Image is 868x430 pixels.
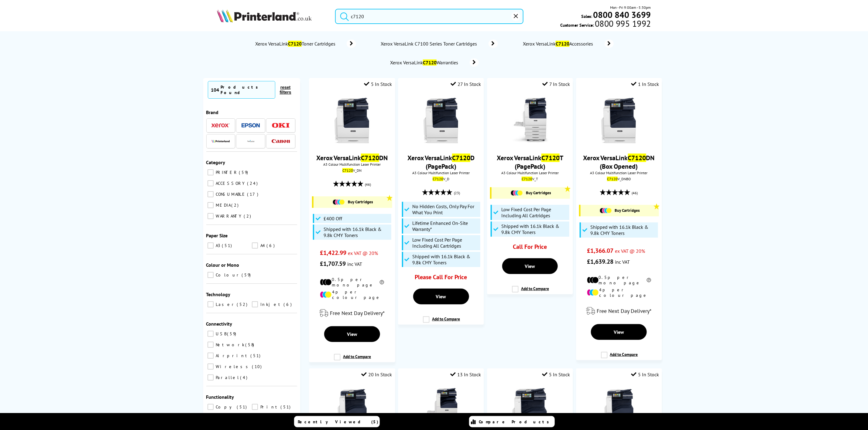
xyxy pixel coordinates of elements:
[418,98,464,143] img: Xerox-C7120-Front-Main-Small.jpg
[495,190,567,196] a: Buy Cartridges
[275,85,295,95] button: reset filters
[526,190,551,195] span: Buy Cartridges
[348,250,378,256] span: ex VAT @ 20%
[208,202,214,208] input: MEDIA 2
[403,177,479,181] div: V_D
[252,404,258,410] input: Print 51
[348,199,373,205] span: Buy Cartridges
[347,261,362,267] span: inc VAT
[587,287,651,298] li: 4p per colour page
[214,404,236,410] span: Copy
[206,159,225,165] span: Category
[594,21,651,26] span: 0800 995 1992
[251,353,262,358] span: 51
[255,39,356,48] a: Xerox VersaLinkC7120Toner Cartridges
[380,41,479,47] span: Xerox VersaLink C7100 Series Toner Cartridges
[312,305,392,322] div: modal_delivery
[320,260,346,268] span: £1,707.59
[214,331,227,337] span: USB
[242,123,260,128] img: Epson
[214,213,243,219] span: WARRANTY
[211,123,230,127] img: Xerox
[272,139,290,143] img: Canon
[244,213,253,219] span: 2
[560,21,651,28] span: Customer Service:
[324,226,390,238] span: Shipped with 16.1k Black & 9.8k CMY Toners
[632,187,638,199] span: (46)
[347,331,357,337] span: View
[628,154,646,162] mark: C7120
[469,416,555,427] a: Compare Products
[401,171,481,175] span: A3 Colour Multifunction Laser Printer
[314,168,390,173] div: V_DN
[389,58,479,67] a: Xerox VersaLinkC7120Warranties
[335,9,523,24] input: Search produc
[582,13,592,19] span: Sales:
[283,302,293,307] span: 6
[413,203,479,215] span: No Hidden Costs, Only Pay For What You Print
[247,191,260,197] span: 17
[208,191,214,197] input: CONSUMABLE 17
[542,81,570,87] div: 7 In Stock
[525,263,535,269] span: View
[217,9,328,24] a: Printerland Logo
[454,187,460,199] span: (23)
[497,154,563,171] a: Xerox VersaLinkC7120T (PagePack)
[610,5,651,10] span: Mon - Fri 9:00am - 5:30pm
[615,248,645,254] span: ex VAT @ 20%
[214,191,247,197] span: CONSUMABLE
[615,208,640,213] span: Buy Cartridges
[214,353,250,358] span: Airprint
[587,275,651,286] li: 0.5p per mono page
[600,208,612,213] img: Cartridges
[501,223,568,235] span: Shipped with 16.1k Black & 9.8k CMY Toners
[312,162,392,167] span: A3 Colour Multifunction Laser Printer
[208,364,214,370] input: Wireless 10
[214,202,231,208] span: MEDIA
[329,98,375,143] img: Xerox-C7120-Front-Main-Small.jpg
[252,242,258,249] input: A4 6
[333,199,345,205] img: Cartridges
[227,331,238,337] span: 59
[436,293,446,300] span: View
[208,353,214,359] input: Airprint 51
[214,302,236,307] span: Laser
[320,277,384,288] li: 0.5p per mono page
[631,371,659,378] div: 5 In Stock
[206,262,239,268] span: Colour or Mono
[579,303,659,320] div: modal_delivery
[211,87,219,93] span: 104
[259,404,280,410] span: Print
[208,180,214,186] input: ACCESSORY 24
[208,242,214,249] input: A3 51
[541,154,560,162] mark: C7120
[222,243,234,248] span: 51
[361,154,379,162] mark: C7120
[584,208,656,213] a: Buy Cartridges
[579,171,659,175] span: A3 Colour Multifunction Laser Printer
[239,170,250,175] span: 59
[607,177,618,181] mark: C7120
[587,258,613,266] span: £1,639.28
[501,206,568,218] span: Low Fixed Cost Per Page Including All Cartridges
[320,289,384,300] li: 4p per colour page
[237,302,249,307] span: 52
[364,81,392,87] div: 5 In Stock
[324,215,342,222] span: £400 Off
[214,243,221,248] span: A3
[208,374,214,381] input: Parallel 4
[581,177,657,181] div: V_DNBO
[590,224,657,236] span: Shipped with 16.1k Black & 9.8k CMY Toners
[211,140,230,143] img: Printerland
[214,375,240,380] span: Parallel
[596,98,642,143] img: Xerox-C7120-Front-Main-Small.jpg
[221,84,272,95] div: Products Found
[365,179,371,190] span: (46)
[259,243,266,248] span: A4
[208,213,214,219] input: WARRANTY 2
[214,170,238,175] span: PRINTER
[380,39,498,48] a: Xerox VersaLink C7100 Series Toner Cartridges
[247,137,255,145] img: Navigator
[206,109,219,115] span: Brand
[423,316,460,328] label: Add to Compare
